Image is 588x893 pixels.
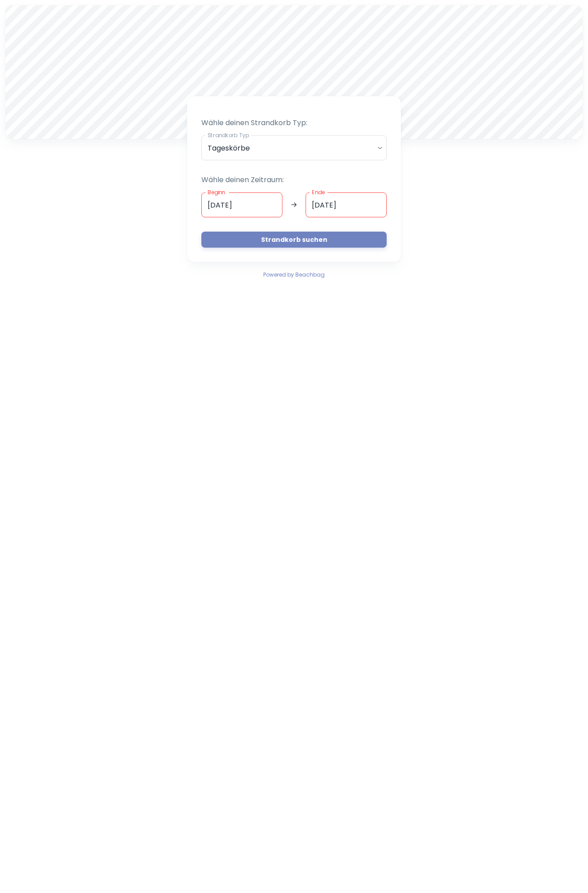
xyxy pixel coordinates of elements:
div: Tageskörbe [201,135,387,160]
p: Wähle deinen Zeitraum: [201,175,387,185]
label: Strandkorb Typ [208,131,249,139]
label: Ende [312,188,325,196]
p: Wähle deinen Strandkorb Typ: [201,118,387,128]
span: Powered by Beachbag [263,271,325,278]
input: dd.mm.yyyy [201,192,282,217]
button: Strandkorb suchen [201,232,387,248]
input: dd.mm.yyyy [306,192,387,217]
label: Beginn [208,188,225,196]
a: Powered by Beachbag [263,269,325,280]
